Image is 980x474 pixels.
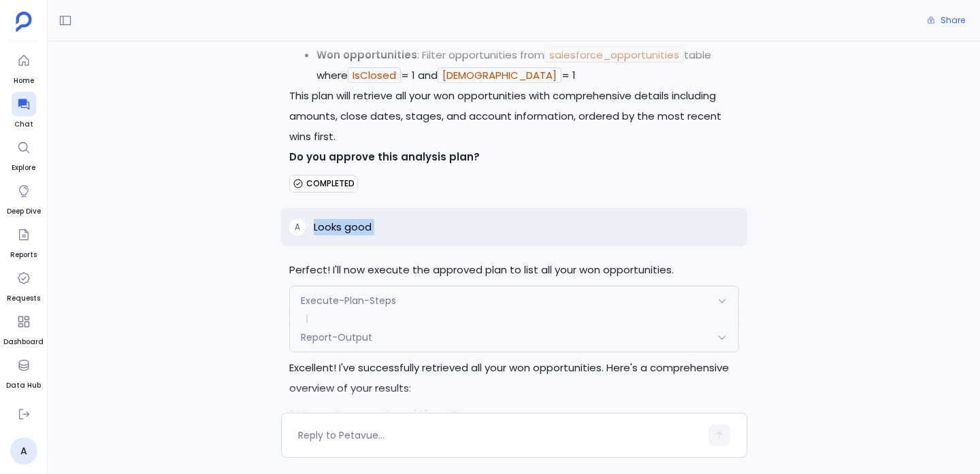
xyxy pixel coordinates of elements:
span: Requests [7,293,40,304]
span: Dashboard [3,337,44,348]
p: Perfect! I'll now execute the approved plan to list all your won opportunities. [289,260,739,280]
span: COMPLETED [306,178,355,189]
a: Reports [10,222,37,260]
span: Reports [10,250,37,260]
span: Data Hub [6,380,41,391]
code: IsClosed [348,67,401,83]
span: A [295,222,300,233]
span: Report-Output [301,331,372,344]
p: This plan will retrieve all your won opportunities with comprehensive details including amounts, ... [289,86,739,147]
button: Share [919,11,973,30]
span: Execute-Plan-Steps [301,294,396,307]
a: Settings [8,396,39,435]
span: Deep Dive [7,206,41,217]
a: Explore [12,135,36,173]
span: Home [12,75,36,86]
p: Excellent! I've successfully retrieved all your won opportunities. Here's a comprehensive overvie... [289,358,739,399]
a: Chat [12,92,36,130]
a: Home [12,48,36,86]
span: Explore [12,163,36,173]
span: Chat [12,119,36,130]
a: Dashboard [3,309,44,348]
img: petavue logo [16,12,32,32]
code: [DEMOGRAPHIC_DATA] [438,67,561,83]
a: A [10,437,37,464]
a: Deep Dive [7,179,41,217]
strong: Do you approve this analysis plan? [289,150,480,164]
a: Requests [7,266,40,304]
p: Looks good [314,219,372,235]
a: Data Hub [6,353,41,391]
span: Share [941,15,965,26]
